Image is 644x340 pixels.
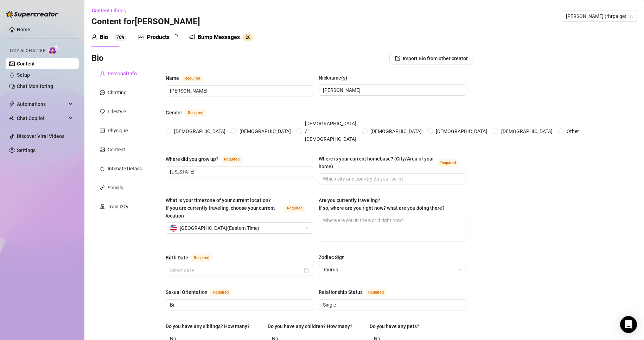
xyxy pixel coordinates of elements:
[166,155,250,163] label: Where did you grow up?
[108,89,127,96] div: Chatting
[319,155,466,170] label: Where is your current homebase? (City/Area of your home)
[166,108,214,117] label: Gender
[368,127,425,135] span: [DEMOGRAPHIC_DATA]
[189,34,195,40] span: notification
[185,109,206,117] span: Required
[100,204,105,209] span: experiment
[100,90,105,95] span: message
[246,35,248,40] span: 2
[210,289,231,296] span: Required
[48,45,59,55] img: AI Chatter
[433,127,490,135] span: [DEMOGRAPHIC_DATA]
[268,322,357,330] label: Do you have any children? How many?
[370,322,419,330] div: Do you have any pets?
[108,108,126,115] div: Lifestyle
[166,109,182,117] div: Gender
[139,34,144,40] span: picture
[100,166,105,171] span: fire
[319,74,352,82] label: Nickname(s)
[564,127,582,135] span: Other
[182,75,203,82] span: Required
[172,34,178,40] span: loading
[370,322,424,330] label: Do you have any pets?
[323,86,460,94] input: Nickname(s)
[17,72,30,78] a: Setup
[108,127,128,134] div: Physique
[100,33,108,42] div: Bio
[365,289,387,296] span: Required
[108,70,137,77] div: Personal Info
[319,288,363,296] div: Relationship Status
[221,156,242,163] span: Required
[9,116,14,121] img: Chat Copilot
[17,99,67,110] span: Automations
[166,322,250,330] div: Do you have any siblings? How many?
[629,14,633,18] span: team
[319,74,347,82] div: Nickname(s)
[166,74,211,82] label: Name
[166,254,188,262] div: Birth Date
[10,48,45,54] span: Izzy AI Chatter
[319,253,350,261] label: Zodiac Sign
[108,203,128,210] div: Train Izzy
[395,56,400,61] span: import
[100,185,105,190] span: link
[91,53,104,64] h3: Bio
[9,101,15,107] span: thunderbolt
[91,5,132,16] button: Content Library
[6,11,58,18] img: logo-BBDzfeDw.svg
[498,127,555,135] span: [DEMOGRAPHIC_DATA]
[147,33,170,42] div: Products
[170,168,307,176] input: Where did you grow up?
[243,34,253,41] sup: 20
[108,184,123,191] div: Socials
[170,225,177,232] img: us
[166,288,208,296] div: Sexual Orientation
[566,11,633,21] span: Paige (rhrpaige)
[191,254,212,262] span: Required
[17,61,35,67] a: Content
[389,53,473,64] button: Import Bio from other creator
[171,127,228,135] span: [DEMOGRAPHIC_DATA]
[166,253,220,262] label: Birth Date
[17,147,36,153] a: Settings
[108,165,142,172] div: Intimate Details
[620,316,637,333] div: Open Intercom Messenger
[319,155,434,170] div: Where is your current homebase? (City/Area of your home)
[17,133,64,139] a: Discover Viral Videos
[438,159,459,167] span: Required
[268,322,352,330] div: Do you have any children? How many?
[248,35,250,40] span: 0
[166,288,239,296] label: Sexual Orientation
[100,109,105,114] span: heart
[92,8,127,13] span: Content Library
[166,74,179,82] div: Name
[166,322,255,330] label: Do you have any siblings? How many?
[319,197,445,211] span: Are you currently traveling? If so, where are you right now? what are you doing there?
[284,204,305,212] span: Required
[91,34,97,40] span: user
[403,56,468,61] span: Import Bio from other creator
[100,128,105,133] span: idcard
[319,253,345,261] div: Zodiac Sign
[170,301,307,309] input: Sexual Orientation
[166,197,275,219] span: What is your timezone of your current location? If you are currently traveling, choose your curre...
[180,223,259,233] span: [GEOGRAPHIC_DATA] ( Eastern Time )
[323,301,460,309] input: Relationship Status
[302,120,359,143] span: [DEMOGRAPHIC_DATA] / [DEMOGRAPHIC_DATA]
[17,113,67,124] span: Chat Copilot
[319,288,394,296] label: Relationship Status
[323,175,460,183] input: Where is your current homebase? (City/Area of your home)
[17,27,30,32] a: Home
[17,83,53,89] a: Chat Monitoring
[170,87,307,95] input: Name
[198,33,240,42] div: Bump Messages
[323,264,462,275] span: Taurus
[100,71,105,76] span: user
[166,155,218,163] div: Where did you grow up?
[170,266,302,274] input: Birth Date
[237,127,294,135] span: [DEMOGRAPHIC_DATA]
[114,34,127,41] sup: 76%
[91,16,200,27] h3: Content for [PERSON_NAME]
[108,146,125,153] div: Content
